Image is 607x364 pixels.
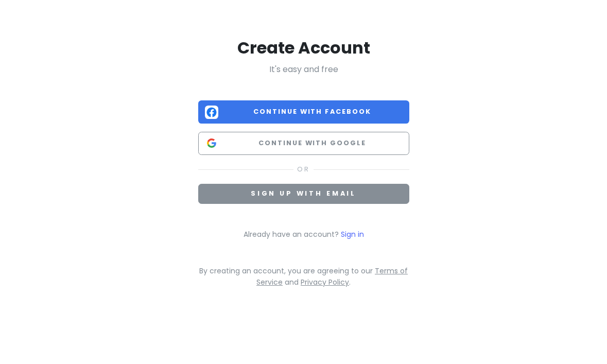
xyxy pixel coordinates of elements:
h2: Create Account [198,37,409,59]
img: Facebook logo [205,106,218,119]
p: It's easy and free [198,63,409,76]
button: Continue with Google [198,132,409,155]
a: Sign in [341,229,364,239]
a: Privacy Policy [301,277,349,287]
a: Terms of Service [256,266,408,287]
span: Continue with Facebook [222,107,403,117]
span: Sign up with email [251,189,356,198]
p: By creating an account, you are agreeing to our and . [198,265,409,288]
p: Already have an account? [198,229,409,240]
img: Google logo [205,136,218,150]
button: Sign up with email [198,184,409,204]
button: Continue with Facebook [198,100,409,124]
span: Continue with Google [222,138,403,148]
